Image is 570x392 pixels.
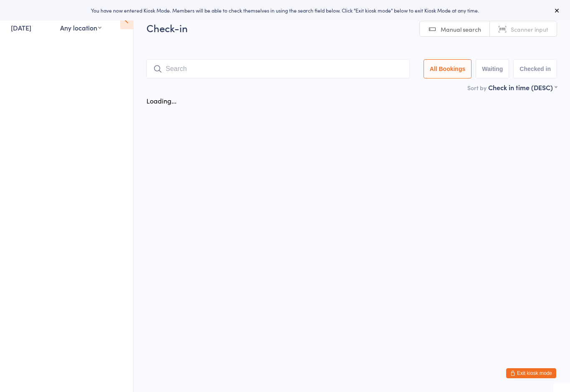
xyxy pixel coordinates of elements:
input: Search [146,59,410,78]
div: Check in time (DESC) [488,83,557,92]
div: Any location [60,23,101,32]
div: Loading... [146,96,177,105]
button: All Bookings [424,59,472,78]
div: You have now entered Kiosk Mode. Members will be able to check themselves in using the search fie... [13,7,557,14]
button: Waiting [476,59,509,78]
span: Manual search [441,25,481,33]
button: Exit kiosk mode [506,368,556,378]
a: [DATE] [11,23,31,32]
button: Checked in [513,59,557,78]
h2: Check-in [146,21,557,35]
label: Sort by [467,83,487,92]
span: Scanner input [511,25,548,33]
